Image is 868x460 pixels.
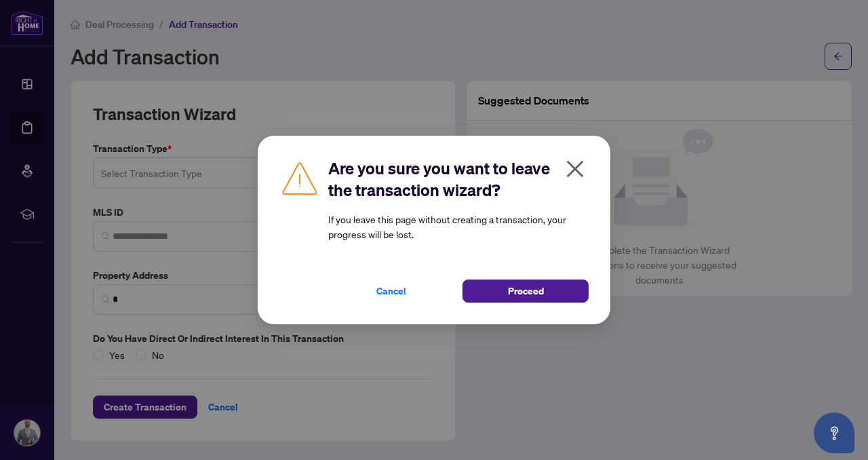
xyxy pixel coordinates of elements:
button: Cancel [328,280,454,303]
span: Proceed [508,280,544,302]
h2: Are you sure you want to leave the transaction wizard? [328,157,589,201]
article: If you leave this page without creating a transaction, your progress will be lost. [328,212,589,242]
span: close [564,158,586,180]
button: Proceed [462,280,589,303]
button: Open asap [814,413,854,453]
span: Cancel [376,280,406,302]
